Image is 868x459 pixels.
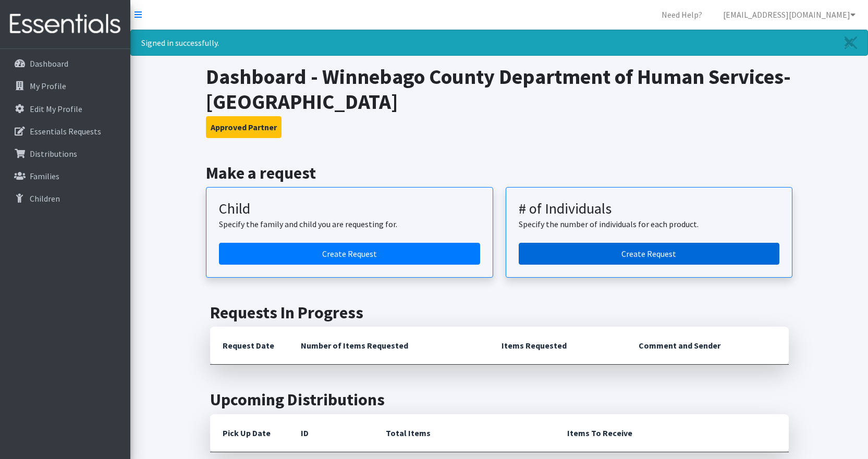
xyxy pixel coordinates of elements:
a: [EMAIL_ADDRESS][DOMAIN_NAME] [715,4,864,25]
th: Comment and Sender [626,327,788,365]
th: Total Items [373,414,555,452]
h2: Make a request [206,163,792,183]
p: Families [30,171,59,181]
a: Close [834,30,867,55]
a: Dashboard [4,53,126,74]
p: Distributions [30,148,77,159]
p: Edit My Profile [30,104,82,114]
h3: # of Individuals [519,200,780,218]
th: Request Date [210,327,288,365]
p: Essentials Requests [30,126,101,137]
button: Approved Partner [206,116,282,138]
th: Items To Receive [555,414,789,452]
a: Families [4,166,126,187]
a: Create a request for a child or family [219,243,480,265]
p: Dashboard [30,58,68,69]
th: ID [288,414,373,452]
a: Essentials Requests [4,121,126,142]
th: Items Requested [489,327,626,365]
p: My Profile [30,81,66,91]
a: Need Help? [653,4,711,25]
a: Edit My Profile [4,98,126,119]
h2: Upcoming Distributions [210,390,789,410]
img: HumanEssentials [4,7,126,42]
p: Specify the family and child you are requesting for. [219,218,480,230]
h1: Dashboard - Winnebago County Department of Human Services-[GEOGRAPHIC_DATA] [206,64,792,114]
div: Signed in successfully. [130,30,868,56]
a: My Profile [4,76,126,96]
h3: Child [219,200,480,218]
h2: Requests In Progress [210,303,789,322]
p: Specify the number of individuals for each product. [519,218,780,230]
a: Create a request by number of individuals [519,243,780,265]
a: Distributions [4,143,126,164]
th: Pick Up Date [210,414,288,452]
p: Children [30,193,60,204]
th: Number of Items Requested [288,327,490,365]
a: Children [4,188,126,209]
